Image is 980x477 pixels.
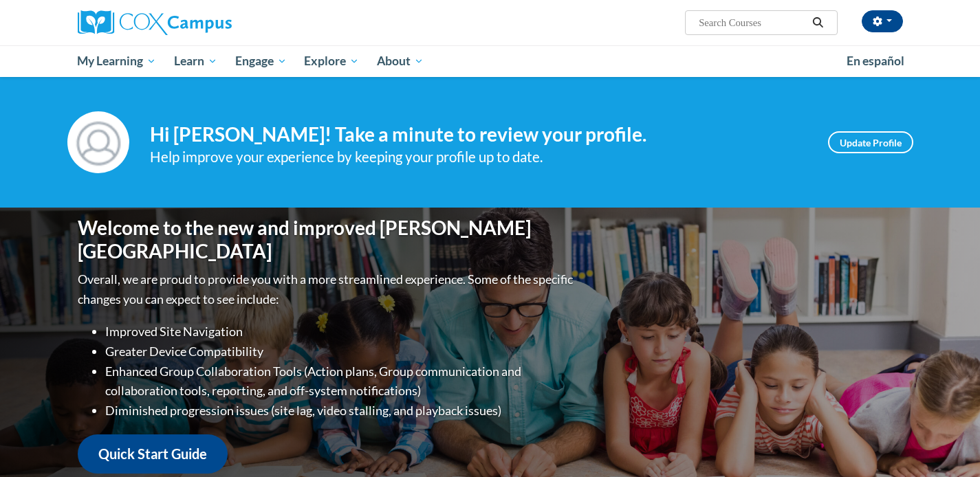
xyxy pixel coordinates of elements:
span: En español [847,54,904,68]
a: Quick Start Guide [78,434,228,474]
a: Engage [226,45,296,77]
a: About [368,45,433,77]
a: Learn [165,45,226,77]
h4: Hi [PERSON_NAME]! Take a minute to review your profile. [150,123,807,146]
button: Search [807,14,828,31]
div: Main menu [57,45,924,77]
button: Account Settings [862,10,903,32]
span: Engage [235,53,287,69]
img: Profile Image [67,111,129,173]
span: Explore [304,53,359,69]
li: Improved Site Navigation [105,322,576,342]
a: Cox Campus [78,10,339,35]
li: Diminished progression issues (site lag, video stalling, and playback issues) [105,401,576,421]
input: Search Courses [697,14,807,31]
a: Explore [295,45,368,77]
p: Overall, we are proud to provide you with a more streamlined experience. Some of the specific cha... [78,269,576,309]
a: Update Profile [828,131,913,153]
div: Help improve your experience by keeping your profile up to date. [150,146,807,168]
iframe: Button to launch messaging window [925,422,969,466]
a: En español [838,47,913,76]
li: Greater Device Compatibility [105,342,576,362]
img: Cox Campus [78,10,232,35]
span: Learn [174,53,217,69]
h1: Welcome to the new and improved [PERSON_NAME][GEOGRAPHIC_DATA] [78,217,576,263]
span: About [377,53,424,69]
a: My Learning [69,45,166,77]
span: My Learning [77,53,156,69]
li: Enhanced Group Collaboration Tools (Action plans, Group communication and collaboration tools, re... [105,362,576,401]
